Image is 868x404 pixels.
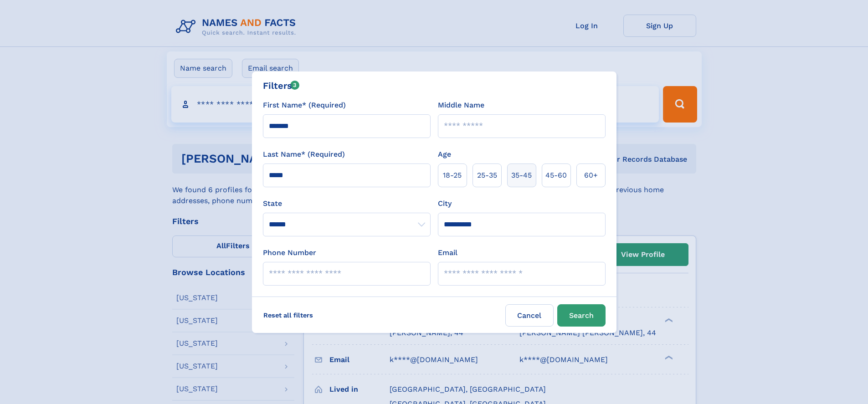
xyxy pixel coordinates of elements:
span: 45‑60 [545,170,567,181]
span: 60+ [584,170,598,181]
label: First Name* (Required) [263,100,346,111]
label: Cancel [505,304,554,327]
label: Middle Name [438,100,484,111]
label: Age [438,149,451,160]
div: Filters [263,79,300,92]
label: Reset all filters [257,304,319,326]
span: 25‑35 [477,170,497,181]
span: 18‑25 [443,170,462,181]
label: State [263,198,431,209]
span: 35‑45 [511,170,532,181]
label: Last Name* (Required) [263,149,345,160]
label: Phone Number [263,247,316,258]
button: Search [557,304,606,327]
label: City [438,198,452,209]
label: Email [438,247,457,258]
